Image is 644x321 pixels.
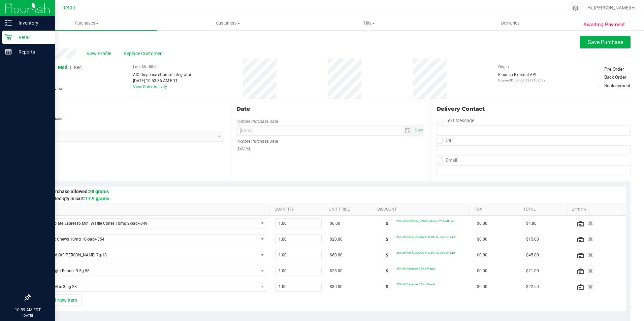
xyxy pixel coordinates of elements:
span: Hi, [PERSON_NAME]! [587,5,631,10]
span: $0.00 [477,268,487,274]
p: [DATE] [3,313,52,318]
span: Chocolate Espresso Mini Waffle Cones 10mg 2-pack-349 [39,219,258,228]
span: NO DATA FOUND [39,234,267,244]
p: Inventory [12,19,52,27]
span: $28.00 [330,268,343,274]
label: Origin [498,64,509,70]
p: Reports [12,48,52,56]
span: NO DATA FOUND [39,218,267,228]
span: NO DATA FOUND [39,266,267,276]
label: In-Store Purchase Date [236,138,278,144]
a: Discount [377,207,466,212]
div: Delivery Contact [437,105,631,113]
div: Manage settings [571,5,580,11]
span: Max purchase allowed: [40,189,109,194]
span: 25% off Canncure: 25% off each [396,267,435,270]
span: 25% off Fire [GEOGRAPHIC_DATA]: 25% off each [396,251,455,254]
span: View Profile [87,50,114,57]
label: In-Store Purchase Date [236,118,278,124]
a: Unit Price [329,207,369,212]
a: Quantity [275,207,321,212]
span: Replace Customer [124,50,164,57]
span: $0.00 [477,236,487,243]
input: Format: (999) 999-9999 [437,145,631,155]
span: Rec [74,65,82,70]
span: $30.00 [330,284,343,290]
input: Format: (999) 999-9999 [437,126,631,136]
span: Ripped Off [PERSON_NAME] 7g-18 [39,250,258,260]
span: 17.9 grams [85,196,109,201]
span: Customers [158,20,298,26]
span: 25% off Fire [GEOGRAPHIC_DATA]: 25% off each [396,235,455,239]
a: SKU [40,207,266,212]
span: Awaiting Payment [583,21,625,29]
p: Retail [12,33,52,41]
p: Original ID: 37fcb073831b863e [498,78,545,83]
span: NO DATA FOUND [39,250,267,260]
a: Deliveries [440,16,581,30]
div: [DATE] [236,145,424,152]
div: [DATE] 10:53:36 AM EDT [133,78,191,84]
a: Purchases [16,16,157,30]
span: $21.00 [526,268,539,274]
a: Tax [475,207,515,212]
button: + Add New Item [40,294,82,306]
span: $4.80 [526,220,537,227]
p: 10:59 AM EDT [3,307,52,313]
span: $0.00 [477,284,487,290]
span: 28 grams [89,189,109,194]
span: Purchases [16,20,157,26]
div: AIQ Dispense eComm Integrator [133,72,191,78]
span: $0.00 [477,220,487,227]
span: $0.00 [477,252,487,258]
div: Date [236,105,424,113]
span: Exotic Chews 10mg 10-pack-354 [39,235,258,244]
span: Save Purchase [588,39,623,45]
label: Call [437,136,453,145]
span: Retail [62,5,75,11]
input: 1.00 [276,250,321,260]
input: 1.00 [276,219,321,228]
span: | [70,65,71,70]
span: $15.00 [526,236,539,243]
div: Location [30,105,224,113]
span: 25% off Canncure: 25% off each [396,283,435,286]
span: Estimated qty in cart: [40,196,109,201]
span: $22.50 [526,284,539,290]
button: Save Purchase [580,36,631,48]
div: Back Order [604,74,626,80]
label: Last Modified [133,64,158,70]
a: Total [523,207,564,212]
div: Pre-Order [604,66,624,72]
span: $60.00 [330,252,343,258]
inline-svg: Inventory [5,20,12,26]
span: $45.00 [526,252,539,258]
span: 20% off [PERSON_NAME] Edibles: 20% off each [396,219,455,223]
span: Dirty Mac 3.5g-28 [39,282,258,291]
a: Customers [157,16,298,30]
span: Midnight Runner 3.5g-56 [39,266,258,276]
th: Action [567,204,621,216]
div: Flourish External API [498,72,545,83]
input: 1.00 [276,282,321,291]
inline-svg: Reports [5,48,12,55]
span: Tills [299,20,440,26]
a: Tills [299,16,440,30]
inline-svg: Retail [5,34,12,41]
span: $20.00 [330,236,343,243]
div: Replacement [604,82,630,89]
a: View Order Activity [133,84,167,89]
span: Med [58,65,67,70]
span: NO DATA FOUND [39,282,267,292]
label: Email [437,155,457,165]
input: 1.00 [276,235,321,244]
label: Text Message [437,116,474,126]
input: 1.00 [276,266,321,276]
span: $6.00 [330,220,340,227]
span: Deliveries [492,20,529,26]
